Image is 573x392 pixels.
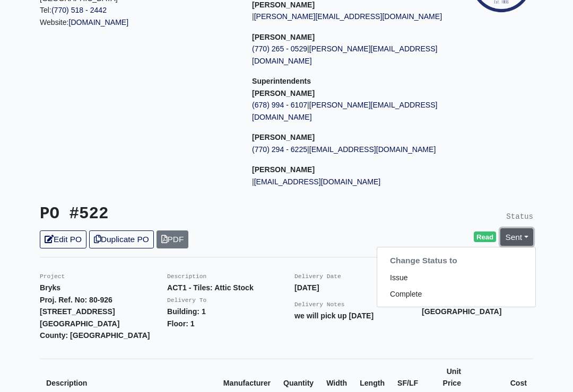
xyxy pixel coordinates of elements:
a: (678) 994 - 6107 [252,101,307,109]
a: [EMAIL_ADDRESS][DOMAIN_NAME] [309,145,436,154]
span: Superintendents [252,77,311,85]
p: | [252,43,448,67]
p: | [252,99,448,123]
div: [PERSON_NAME] [377,247,536,307]
strong: [PERSON_NAME] [252,1,315,9]
strong: [STREET_ADDRESS] [40,307,115,316]
h6: Change Status to [377,252,535,270]
a: (770) 294 - 6225 [252,145,307,154]
small: Delivery Date [294,273,341,280]
p: | [252,176,448,188]
strong: [PERSON_NAME] [252,165,315,174]
small: Project [40,273,65,280]
strong: Bryks [40,283,60,292]
p: | [252,11,448,23]
h3: PO #522 [40,204,279,224]
small: Delivery To [167,297,206,304]
a: [PERSON_NAME][EMAIL_ADDRESS][DOMAIN_NAME] [252,101,438,121]
a: Sent [500,228,533,246]
strong: we will pick up [DATE] [294,311,374,320]
a: Issue [377,270,535,286]
strong: [DATE] [294,283,319,292]
a: [PERSON_NAME][EMAIL_ADDRESS][DOMAIN_NAME] [254,12,442,21]
a: Duplicate PO [89,230,154,248]
a: Complete [377,286,535,302]
a: (770) 518 - 2442 [51,6,107,14]
a: (770) 265 - 0529 [252,44,307,53]
strong: Floor: 1 [167,319,195,328]
strong: County: [GEOGRAPHIC_DATA] [40,331,150,340]
span: Read [474,231,497,242]
strong: [PERSON_NAME] [252,89,315,97]
a: [PERSON_NAME][EMAIL_ADDRESS][DOMAIN_NAME] [252,44,438,65]
strong: [PERSON_NAME] [252,33,315,41]
strong: [GEOGRAPHIC_DATA] [40,319,119,328]
small: Delivery Notes [294,301,345,308]
p: Tel: [40,4,236,16]
strong: Building: 1 [167,307,206,316]
strong: [PERSON_NAME] [252,133,315,141]
a: [DOMAIN_NAME] [69,18,129,26]
small: Description [167,273,206,280]
strong: Proj. Ref. No: 80-926 [40,296,112,304]
a: [EMAIL_ADDRESS][DOMAIN_NAME] [254,177,381,186]
a: Edit PO [40,230,86,248]
a: PDF [157,230,189,248]
p: | [252,144,448,156]
strong: ACT1 - Tiles: Attic Stock [167,283,254,292]
small: Status [506,212,533,221]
